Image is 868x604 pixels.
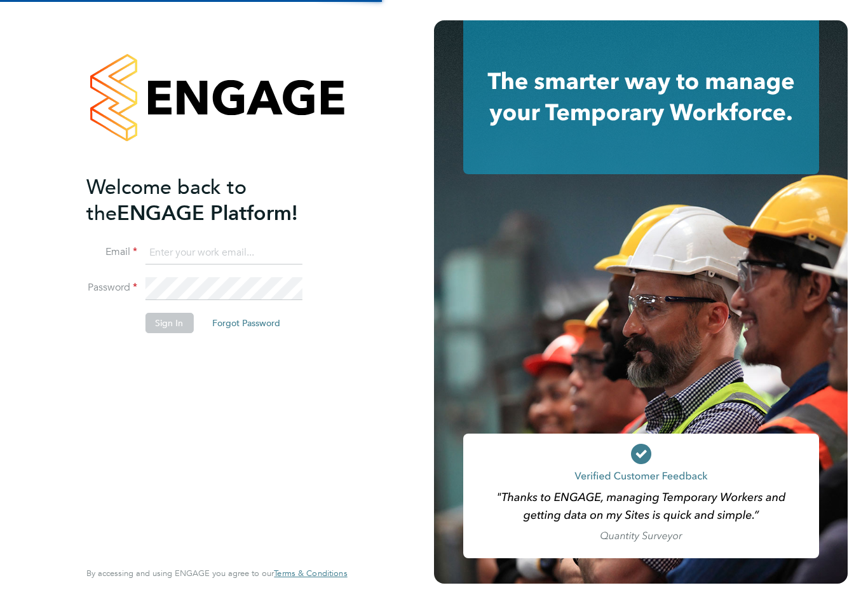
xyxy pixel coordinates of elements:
span: By accessing and using ENGAGE you agree to our [86,568,347,579]
button: Sign In [145,313,193,333]
label: Email [86,245,137,259]
h2: ENGAGE Platform! [86,174,334,226]
span: Terms & Conditions [274,568,347,579]
label: Password [86,281,137,294]
input: Enter your work email... [145,242,302,264]
button: Forgot Password [202,313,290,333]
span: Welcome back to the [86,175,247,226]
a: Terms & Conditions [274,568,347,579]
